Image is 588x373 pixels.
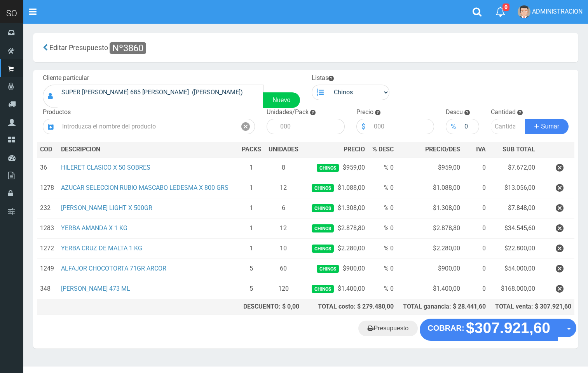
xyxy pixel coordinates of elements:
label: Descu [446,108,463,117]
div: % [446,119,461,134]
span: Chinos [312,245,334,253]
strong: COBRAR: [427,324,464,332]
td: % 0 [368,218,397,238]
input: Introduzca el nombre del producto [58,119,237,134]
button: COBRAR: $307.921,60 [420,319,558,340]
td: 0 [463,258,489,279]
td: 1 [238,158,265,178]
td: $7.672,00 [489,158,538,178]
td: 348 [37,279,58,299]
td: $959,00 [397,158,463,178]
td: % 0 [368,279,397,299]
span: Chinos [312,285,334,293]
td: $2.878,80 [397,218,463,238]
div: TOTAL venta: $ 307.921,60 [492,302,571,311]
td: % 0 [368,178,397,198]
span: Sumar [541,123,559,130]
img: User Image [518,5,530,18]
td: $22.800,00 [489,238,538,258]
div: TOTAL ganancia: $ 28.441,60 [400,302,486,311]
td: 12 [265,178,302,198]
td: $54.000,00 [489,258,538,279]
td: 1278 [37,178,58,198]
span: PRECIO [344,145,365,154]
td: 0 [463,218,489,238]
span: SUB TOTAL [503,145,535,154]
td: 0 [463,178,489,198]
td: 5 [238,258,265,279]
th: UNIDADES [265,142,302,158]
a: HILERET CLASICO X 50 SOBRES [61,164,150,171]
td: 1 [238,238,265,258]
span: IVA [476,146,486,153]
input: 000 [461,119,479,134]
td: $2.878,80 [302,218,368,238]
input: 000 [370,119,434,134]
td: $1.308,00 [397,198,463,218]
span: ADMINISTRACION [532,8,583,15]
th: DES [58,142,238,158]
button: Sumar [525,119,569,134]
td: 5 [238,279,265,299]
a: Nuevo [263,92,300,108]
td: 0 [463,198,489,218]
td: $900,00 [302,258,368,279]
td: 0 [463,279,489,299]
span: PRECIO/DES [425,146,460,153]
td: % 0 [368,258,397,279]
a: [PERSON_NAME] LIGHT X 500GR [61,204,152,212]
a: AZUCAR SELECCION RUBIO MASCABO LEDESMA X 800 GRS [61,184,229,191]
td: 12 [265,218,302,238]
label: Cantidad [491,108,516,117]
label: Precio [356,108,373,117]
td: $168.000,00 [489,279,538,299]
td: $900,00 [397,258,463,279]
td: $1.308,00 [302,198,368,218]
td: 120 [265,279,302,299]
td: 1249 [37,258,58,279]
a: ALFAJOR CHOCOTORTA 71GR ARCOR [61,265,166,272]
span: Chinos [317,265,339,273]
td: 1 [238,178,265,198]
td: % 0 [368,158,397,178]
span: Chinos [312,184,334,192]
td: 8 [265,158,302,178]
input: Cantidad [491,119,526,134]
td: 6 [265,198,302,218]
td: 1 [238,198,265,218]
span: Nº3860 [110,42,146,54]
div: $ [356,119,370,134]
div: DESCUENTO: $ 0,00 [241,302,299,311]
td: % 0 [368,238,397,258]
th: COD [37,142,58,158]
label: Unidades/Pack [267,108,309,117]
label: Cliente particular [43,74,89,83]
span: CRIPCION [72,146,100,153]
td: 1 [238,218,265,238]
label: Listas [312,74,334,83]
td: 0 [463,238,489,258]
span: % DESC [372,146,394,153]
label: Productos [43,108,71,117]
td: $34.545,60 [489,218,538,238]
strong: $307.921,60 [466,320,550,337]
input: Consumidor Final [58,85,263,100]
a: [PERSON_NAME] 473 ML [61,285,130,292]
a: Presupuesto [358,321,418,336]
td: % 0 [368,198,397,218]
td: 232 [37,198,58,218]
div: TOTAL costo: $ 279.480,00 [305,302,394,311]
td: $959,00 [302,158,368,178]
td: 36 [37,158,58,178]
td: $2.280,00 [397,238,463,258]
span: Chinos [312,204,334,212]
td: $1.400,00 [397,279,463,299]
td: 60 [265,258,302,279]
td: $7.848,00 [489,198,538,218]
span: Chinos [317,164,339,172]
td: 1272 [37,238,58,258]
a: YERBA AMANDA X 1 KG [61,224,127,232]
input: 000 [276,119,345,134]
td: 0 [463,158,489,178]
th: PACKS [238,142,265,158]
